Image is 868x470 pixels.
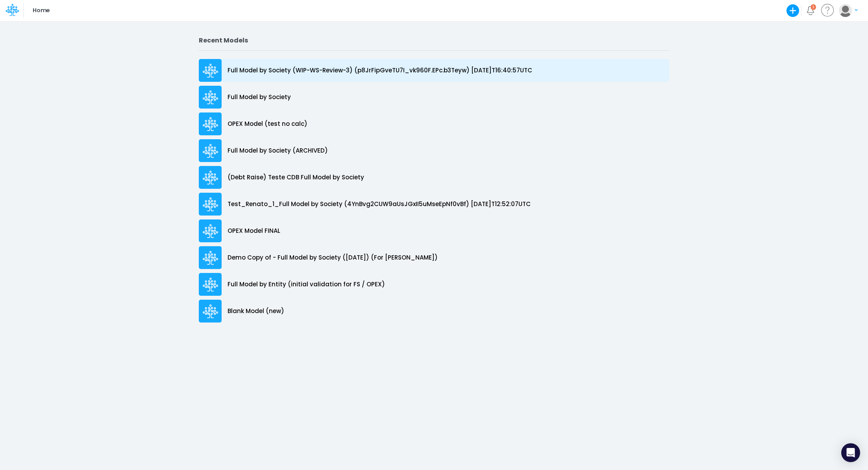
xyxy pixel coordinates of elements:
[199,298,669,324] a: Blank Model (new)
[199,217,669,244] a: OPEX Model FINAL
[199,137,669,164] a: Full Model by Society (ARCHIVED)
[228,200,531,209] p: Test_Renato_1_Full Model by Society (4YnBvg2CUW9aUsJGxII5uMseEpNf0vBf) [DATE]T12:52:07UTC
[228,253,438,262] p: Demo Copy of - Full Model by Society ([DATE]) (For [PERSON_NAME])
[228,146,328,155] p: Full Model by Society (ARCHIVED)
[199,164,669,191] a: (Debt Raise) Teste CDB Full Model by Society
[199,244,669,271] a: Demo Copy of - Full Model by Society ([DATE]) (For [PERSON_NAME])
[33,6,50,15] p: Home
[199,37,669,44] h2: Recent Models
[199,111,669,137] a: OPEX Model (test no calc)
[841,443,860,462] div: Open Intercom Messenger
[199,84,669,111] a: Full Model by Society
[228,93,291,102] p: Full Model by Society
[228,227,280,236] p: OPEX Model FINAL
[812,5,814,9] div: 3 unread items
[228,173,364,182] p: (Debt Raise) Teste CDB Full Model by Society
[228,66,532,75] p: Full Model by Society (WIP-WS-Review-3) (p8JrFipGveTU7I_vk960F.EPc.b3Teyw) [DATE]T16:40:57UTC
[806,6,815,15] a: Notifications
[199,271,669,298] a: Full Model by Entity (initial validation for FS / OPEX)
[228,280,385,289] p: Full Model by Entity (initial validation for FS / OPEX)
[199,57,669,84] a: Full Model by Society (WIP-WS-Review-3) (p8JrFipGveTU7I_vk960F.EPc.b3Teyw) [DATE]T16:40:57UTC
[228,307,284,316] p: Blank Model (new)
[199,191,669,217] a: Test_Renato_1_Full Model by Society (4YnBvg2CUW9aUsJGxII5uMseEpNf0vBf) [DATE]T12:52:07UTC
[228,120,307,129] p: OPEX Model (test no calc)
